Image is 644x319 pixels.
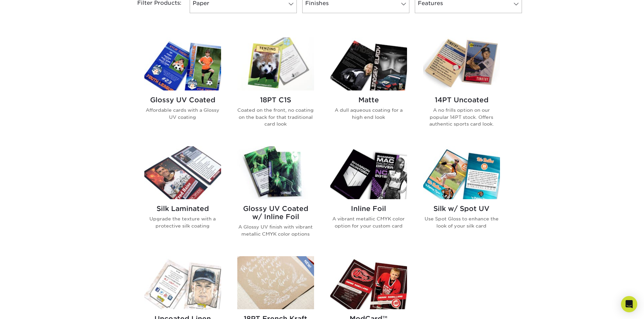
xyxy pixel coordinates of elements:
p: A no frills option on our popular 14PT stock. Offers authentic sports card look. [423,107,500,127]
img: Matte Trading Cards [330,37,407,90]
img: Silk Laminated Trading Cards [144,146,221,199]
h2: Silk Laminated [144,205,221,213]
p: Use Spot Gloss to enhance the look of your silk card [423,215,500,229]
img: ModCard™ Trading Cards [330,256,407,309]
img: New Product [297,256,314,276]
h2: Matte [330,96,407,104]
img: Silk w/ Spot UV Trading Cards [423,146,500,199]
h2: 14PT Uncoated [423,96,500,104]
img: 18PT C1S Trading Cards [237,37,314,90]
a: Glossy UV Coated w/ Inline Foil Trading Cards Glossy UV Coated w/ Inline Foil A Glossy UV finish ... [237,146,314,248]
img: Inline Foil Trading Cards [330,146,407,199]
p: Coated on the front, no coating on the back for that traditional card look [237,107,314,127]
div: Open Intercom Messenger [621,296,637,312]
p: Affordable cards with a Glossy UV coating [144,107,221,121]
img: Glossy UV Coated Trading Cards [144,37,221,90]
img: Glossy UV Coated w/ Inline Foil Trading Cards [237,146,314,199]
a: Matte Trading Cards Matte A dull aqueous coating for a high end look [330,37,407,138]
h2: Glossy UV Coated [144,96,221,104]
a: 18PT C1S Trading Cards 18PT C1S Coated on the front, no coating on the back for that traditional ... [237,37,314,138]
h2: Silk w/ Spot UV [423,205,500,213]
img: 18PT French Kraft Trading Cards [237,256,314,309]
p: A Glossy UV finish with vibrant metallic CMYK color options [237,223,314,237]
h2: Glossy UV Coated w/ Inline Foil [237,205,314,221]
a: 14PT Uncoated Trading Cards 14PT Uncoated A no frills option on our popular 14PT stock. Offers au... [423,37,500,138]
a: Inline Foil Trading Cards Inline Foil A vibrant metallic CMYK color option for your custom card [330,146,407,248]
p: Upgrade the texture with a protective silk coating [144,215,221,229]
iframe: Google Customer Reviews [2,298,57,317]
img: Uncoated Linen Trading Cards [144,256,221,309]
p: A dull aqueous coating for a high end look [330,107,407,121]
a: Glossy UV Coated Trading Cards Glossy UV Coated Affordable cards with a Glossy UV coating [144,37,221,138]
h2: Inline Foil [330,205,407,213]
a: Silk Laminated Trading Cards Silk Laminated Upgrade the texture with a protective silk coating [144,146,221,248]
p: A vibrant metallic CMYK color option for your custom card [330,215,407,229]
h2: 18PT C1S [237,96,314,104]
a: Silk w/ Spot UV Trading Cards Silk w/ Spot UV Use Spot Gloss to enhance the look of your silk card [423,146,500,248]
img: 14PT Uncoated Trading Cards [423,37,500,90]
